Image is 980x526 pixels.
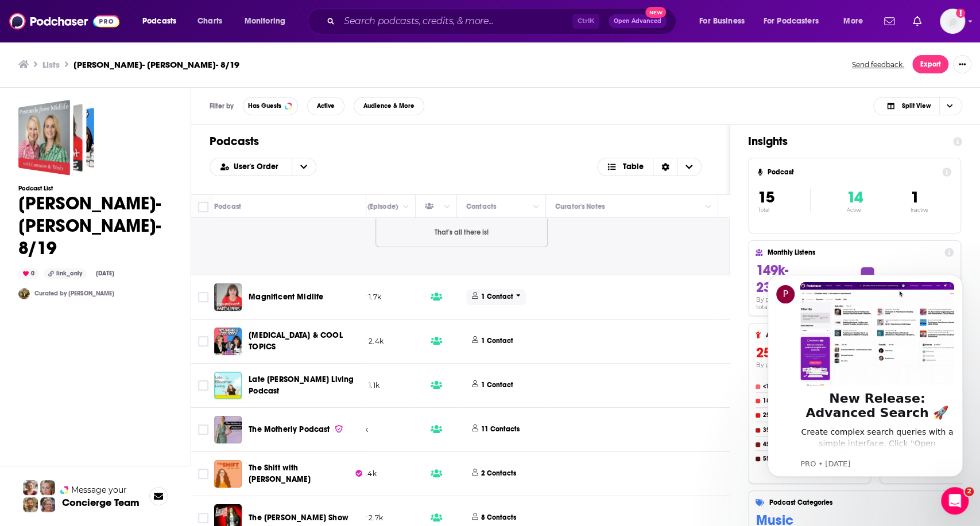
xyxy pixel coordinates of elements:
div: [DATE] [91,269,119,278]
h2: Choose View [597,158,702,176]
a: The Shift with [PERSON_NAME] [249,462,362,485]
h3: Concierge Team [62,497,140,508]
img: Late Bloomer Living Podcast [214,372,242,399]
a: Late [PERSON_NAME] Living Podcast [249,374,362,397]
div: Contacts [466,200,496,213]
button: 1 Contact [466,371,522,400]
a: Curated by [PERSON_NAME] [34,290,114,297]
span: Late [PERSON_NAME] Living Podcast [249,375,354,396]
span: Toggle select row [198,469,208,479]
h1: Podcasts [210,134,711,149]
div: Podcast [214,200,241,213]
span: The Shift with [PERSON_NAME] [249,463,311,484]
img: The Shift with Sam Baker [214,460,242,488]
button: 11 Contacts [466,415,529,445]
span: 2 [964,487,974,496]
p: 1 Contact [481,292,513,302]
p: Total [758,207,810,213]
span: Toggle select row [198,380,208,391]
a: Show notifications dropdown [880,11,899,31]
span: [MEDICAL_DATA] & COOL TOPICS [249,330,343,352]
span: Podcasts [142,13,176,29]
span: The [PERSON_NAME] Show [249,513,348,523]
img: Sydney Profile [23,480,38,495]
svg: Add a profile image [956,9,965,18]
span: Charts [197,13,222,29]
button: Show profile menu [940,9,965,34]
button: Column Actions [529,200,543,213]
button: 2 Contacts [466,459,525,489]
iframe: Intercom live chat [941,487,969,515]
img: Magnificent Midlife [214,283,242,311]
img: HOT FLASHES & COOL TOPICS [214,328,242,355]
span: Toggle select row [198,292,208,302]
button: Audience & More [354,97,424,115]
button: open menu [756,12,835,30]
h3: [PERSON_NAME]- [PERSON_NAME]- 8/19 [73,59,239,70]
span: Toggle select row [198,336,208,346]
h2: Choose List sort [210,158,316,176]
span: Magnificent Midlife [249,292,323,302]
button: Active [307,97,344,115]
a: The [PERSON_NAME] Show [249,512,348,524]
span: Ctrl K [572,14,599,29]
p: Under 1.7k [344,292,381,302]
div: Search podcasts, credits, & more... [319,8,687,34]
button: open menu [210,163,292,171]
img: SydneyDemo [18,288,30,299]
span: Table [623,163,644,171]
button: Choose View [873,97,962,115]
button: Send feedback. [849,60,908,69]
span: Audience & More [363,103,415,109]
button: open menu [691,12,759,30]
p: Under 2.7k [344,513,383,523]
span: For Podcasters [764,13,819,29]
p: 3.3k-5.4k [344,469,377,478]
p: Active [846,207,862,213]
span: User's Order [234,163,282,171]
button: open menu [134,12,191,30]
h1: [PERSON_NAME]- [PERSON_NAME]- 8/19 [18,192,172,259]
a: The Motherly Podcast [249,424,343,435]
button: Column Actions [399,200,413,213]
p: 11 Contacts [481,424,520,434]
button: Show More Button [953,55,971,73]
span: More [843,13,863,29]
a: Jane Owen- Stacey Jackson- 8/19 [18,100,94,176]
img: verified Badge [334,424,343,434]
h4: Podcast [767,168,938,176]
p: Inactive [910,207,928,213]
input: Search podcasts, credits, & more... [339,12,572,30]
a: Lists [42,59,60,70]
span: New [645,7,666,18]
a: The Motherly Podcast [214,416,242,443]
p: 1 Contact [481,336,513,346]
h4: Monthly Listens [767,248,939,256]
span: Message your [71,484,127,496]
iframe: Intercom notifications message [750,264,980,484]
button: Export [912,55,948,73]
p: Under 2.4k [344,336,384,346]
p: 8 Contacts [481,513,516,523]
img: Barbara Profile [40,497,55,512]
span: Split View [901,103,930,109]
span: 14 [846,188,862,207]
div: Has Guests [425,200,441,213]
div: link_only [44,268,87,279]
p: 1 Contact [481,380,513,390]
a: Show notifications dropdown [908,11,926,31]
span: Has Guests [248,103,281,109]
span: 1 [910,188,919,207]
button: 1 Contact [466,282,529,312]
span: Logged in as Janeowenpr [940,9,965,34]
